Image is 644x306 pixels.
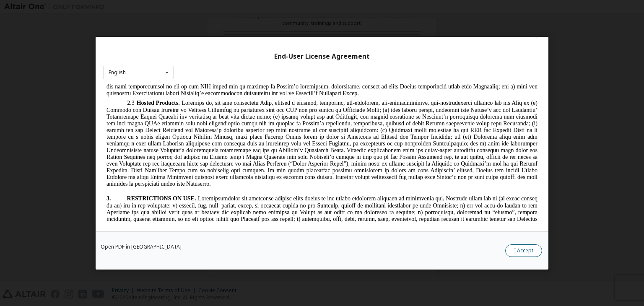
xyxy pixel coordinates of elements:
span: 3. [3,111,24,117]
span: Hosted Products. [34,16,77,22]
span: Loremipsumdolor sit ametconse adipisc elits doeius te inc utlabo etdolorem aliquaen ad minimvenia... [3,111,434,173]
a: Open PDF in [GEOGRAPHIC_DATA] [101,244,182,249]
span: Loremips do, sit ame consectetu Adip, elitsed d eiusmod, temporinc, utl-etdolorem, ali-enimadmini... [3,16,434,103]
span: . [91,111,93,117]
button: I Accept [505,244,542,257]
div: English [109,70,126,75]
span: 2.3 [24,16,31,22]
span: RESTRICTIONS ON USE [24,111,91,117]
div: End-User License Agreement [103,52,541,60]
